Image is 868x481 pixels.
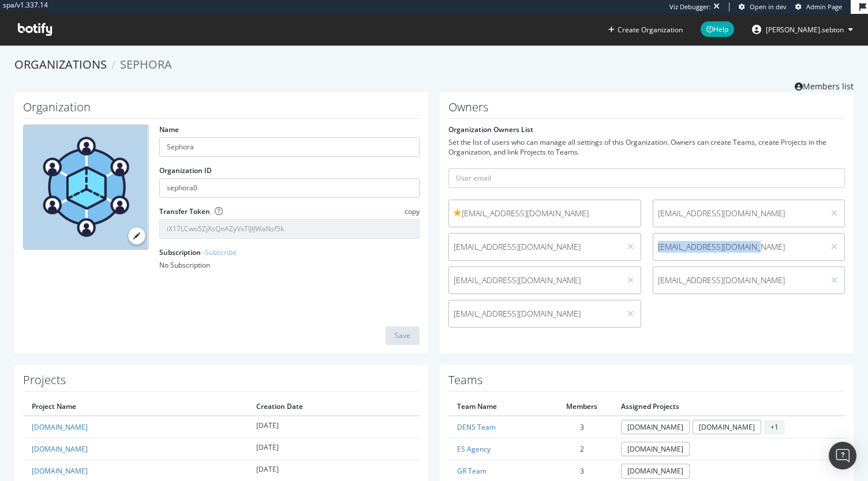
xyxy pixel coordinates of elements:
[454,308,616,320] span: [EMAIL_ADDRESS][DOMAIN_NAME]
[658,275,820,286] span: [EMAIL_ADDRESS][DOMAIN_NAME]
[448,168,845,188] input: User email
[551,416,612,438] td: 3
[693,420,761,434] a: [DOMAIN_NAME]
[159,206,210,216] label: Transfer Token
[454,241,616,253] span: [EMAIL_ADDRESS][DOMAIN_NAME]
[701,21,734,37] span: Help
[448,137,845,157] div: Set the list of users who can manage all settings of this Organization. Owners can create Teams, ...
[23,374,420,392] h1: Projects
[806,2,842,11] span: Admin Page
[201,247,237,257] a: - Subscribe
[14,57,107,72] a: Organizations
[14,57,854,73] ol: breadcrumbs
[457,466,487,476] a: GR Team
[457,444,491,454] a: ES Agency
[448,101,845,119] h1: Owners
[23,101,420,119] h1: Organization
[608,24,683,35] button: Create Organization
[248,397,420,416] th: Creation Date
[669,2,711,12] div: Viz Debugger:
[795,78,854,92] a: Members list
[457,422,496,432] a: DENS Team
[248,438,420,460] td: [DATE]
[764,420,785,434] span: + 1
[621,420,690,434] a: [DOMAIN_NAME]
[795,2,842,12] a: Admin Page
[248,416,420,438] td: [DATE]
[159,125,179,134] label: Name
[159,260,420,270] div: No Subscription
[454,208,636,219] span: [EMAIL_ADDRESS][DOMAIN_NAME]
[551,397,612,416] th: Members
[551,438,612,460] td: 2
[612,397,845,416] th: Assigned Projects
[159,178,420,198] input: Organization ID
[829,442,856,469] div: Open Intercom Messenger
[120,57,172,72] span: Sephora
[448,374,845,392] h1: Teams
[159,247,237,257] label: Subscription
[395,330,410,340] div: Save
[739,2,787,12] a: Open in dev
[448,397,551,416] th: Team Name
[658,208,820,219] span: [EMAIL_ADDRESS][DOMAIN_NAME]
[23,397,248,416] th: Project Name
[621,442,690,456] a: [DOMAIN_NAME]
[448,125,533,134] label: Organization Owners List
[159,166,212,175] label: Organization ID
[405,206,420,216] span: copy
[454,275,616,286] span: [EMAIL_ADDRESS][DOMAIN_NAME]
[32,444,88,454] a: [DOMAIN_NAME]
[743,20,862,39] button: [PERSON_NAME].sebton
[750,2,787,11] span: Open in dev
[32,466,88,476] a: [DOMAIN_NAME]
[32,422,88,432] a: [DOMAIN_NAME]
[621,464,690,478] a: [DOMAIN_NAME]
[159,137,420,157] input: name
[386,326,420,345] button: Save
[766,25,844,35] span: anne.sebton
[658,241,820,253] span: [EMAIL_ADDRESS][DOMAIN_NAME]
